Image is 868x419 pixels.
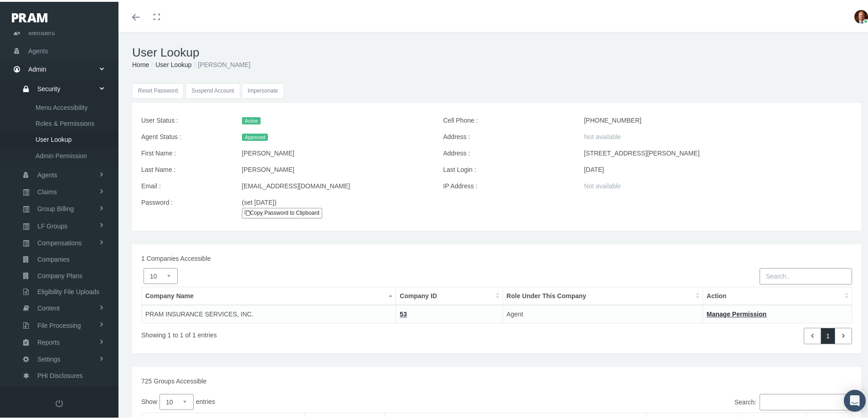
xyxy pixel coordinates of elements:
a: Copy Password to Clipboard [242,206,322,217]
span: LF Groups [37,217,67,232]
span: Eligibility File Uploads [37,282,99,298]
span: Claims [37,182,57,198]
span: Companies [37,250,70,265]
th: Action: activate to sort column ascending [703,285,852,303]
input: Search.. [760,266,852,283]
div: (set [DATE]) [235,192,361,220]
label: Cell Phone : [437,110,577,127]
label: Password : [134,192,235,220]
label: Last Name : [134,160,235,176]
span: User Lookup [36,130,72,145]
span: Company Plans [37,266,82,282]
label: Email : [134,176,235,192]
div: [PERSON_NAME] [235,160,437,176]
a: 1 [821,326,835,342]
span: Content [37,299,60,314]
span: Roles & Permissions [36,114,94,129]
span: Approved [242,132,268,139]
th: Company Name: activate to sort column descending [142,285,396,303]
span: Members [28,22,55,40]
span: Compensations [37,233,82,249]
span: Agents [28,41,48,58]
span: Reports [37,333,60,348]
span: Active [242,115,261,123]
a: Home [132,59,149,67]
li: [PERSON_NAME] [192,58,251,68]
label: Address : [437,127,577,143]
input: Search: [760,392,852,409]
div: [EMAIL_ADDRESS][DOMAIN_NAME] [235,176,437,192]
span: File Processing [37,316,81,331]
h1: User Lookup [132,44,861,58]
span: Admin [28,59,46,76]
td: Agent [503,303,703,321]
span: Group Billing [37,199,74,215]
span: Agents [37,166,57,181]
label: Agent Status : [134,127,235,143]
a: 53 [400,309,407,316]
label: Show entries [141,392,497,408]
img: PRAM_20_x_78.png [12,11,47,21]
span: Settings [37,350,61,365]
label: First Name : [134,143,235,160]
span: Admin Permission [36,146,87,162]
div: [STREET_ADDRESS][PERSON_NAME] [577,143,859,160]
button: Suspend Account [185,82,240,97]
div: 1 Companies Accessible [134,252,859,262]
label: IP Address : [437,176,577,192]
input: Impersonate [242,82,284,97]
div: Open Intercom Messenger [844,388,866,410]
label: Search: [497,392,852,409]
th: Role Under This Company: activate to sort column ascending [503,285,703,303]
div: [PERSON_NAME] [235,143,437,160]
span: Not available [584,181,621,188]
label: Last Login : [437,160,577,176]
th: Company ID: activate to sort column ascending [396,285,503,303]
span: Menu Accessibility [36,98,87,114]
button: Reset Password [132,82,184,97]
label: 725 Groups Accessible [141,374,206,384]
span: Security [37,79,61,95]
a: Manage Permission [707,309,767,316]
span: PHI Disclosures [37,366,83,382]
img: S_Profile_Picture_693.jpg [854,8,868,22]
label: User Status : [134,110,235,127]
div: [PHONE_NUMBER] [577,110,859,127]
select: Showentries [159,392,194,408]
a: User Lookup [155,59,191,67]
div: [DATE] [577,160,859,176]
td: PRAM INSURANCE SERVICES, INC. [142,303,396,321]
span: Not available [584,131,621,139]
label: Address : [437,143,577,160]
